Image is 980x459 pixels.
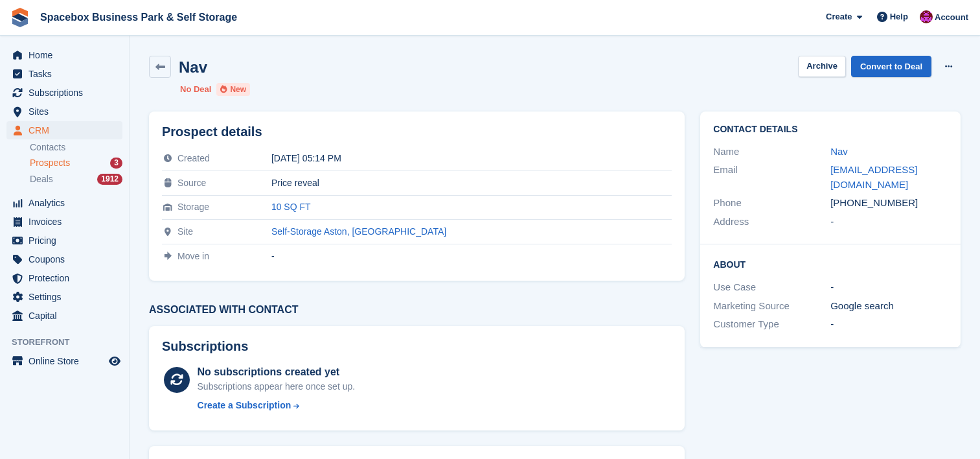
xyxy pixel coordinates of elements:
[162,339,672,354] h2: Subscriptions
[162,124,672,139] h2: Prospect details
[177,178,206,188] span: Source
[271,251,672,261] div: -
[28,269,106,287] span: Protection
[28,194,106,212] span: Analytics
[713,196,830,211] div: Phone
[920,10,933,23] img: Shitika Balanath
[6,231,122,250] a: menu
[6,288,122,306] a: menu
[830,146,848,157] a: Nav
[830,317,948,332] div: -
[830,164,917,190] a: [EMAIL_ADDRESS][DOMAIN_NAME]
[177,153,210,163] span: Created
[30,157,70,169] span: Prospects
[6,307,122,325] a: menu
[30,141,122,154] a: Contacts
[28,307,106,325] span: Capital
[6,84,122,102] a: menu
[6,194,122,212] a: menu
[713,215,830,230] div: Address
[713,163,830,192] div: Email
[6,121,122,139] a: menu
[890,10,908,23] span: Help
[798,56,846,77] button: Archive
[10,8,30,27] img: stora-icon-8386f47178a22dfd0bd8f6a31ec36ba5ce8667c1dd55bd0f319d3a0aa187defe.svg
[177,202,209,212] span: Storage
[28,46,106,64] span: Home
[830,280,948,295] div: -
[30,156,122,170] a: Prospects 3
[28,121,106,139] span: CRM
[177,251,209,261] span: Move in
[12,336,129,349] span: Storefront
[177,226,193,237] span: Site
[830,299,948,314] div: Google search
[851,56,931,77] a: Convert to Deal
[271,178,672,188] div: Price reveal
[28,231,106,250] span: Pricing
[198,399,291,412] div: Create a Subscription
[28,84,106,102] span: Subscriptions
[30,172,122,186] a: Deals 1912
[110,158,122,169] div: 3
[6,46,122,64] a: menu
[198,399,356,412] a: Create a Subscription
[271,153,672,163] div: [DATE] 05:14 PM
[713,280,830,295] div: Use Case
[28,288,106,306] span: Settings
[6,102,122,121] a: menu
[713,257,948,270] h2: About
[713,124,948,135] h2: Contact Details
[28,250,106,268] span: Coupons
[28,352,106,370] span: Online Store
[35,6,242,28] a: Spacebox Business Park & Self Storage
[6,352,122,370] a: menu
[216,83,250,96] li: New
[28,213,106,231] span: Invoices
[830,196,948,211] div: [PHONE_NUMBER]
[826,10,852,23] span: Create
[6,213,122,231] a: menu
[713,145,830,159] div: Name
[180,83,211,96] li: No Deal
[713,299,830,314] div: Marketing Source
[179,58,207,76] h2: Nav
[97,174,122,185] div: 1912
[28,102,106,121] span: Sites
[6,65,122,83] a: menu
[271,226,446,237] a: Self-Storage Aston, [GEOGRAPHIC_DATA]
[149,304,685,316] h3: Associated with contact
[28,65,106,83] span: Tasks
[198,364,356,380] div: No subscriptions created yet
[713,317,830,332] div: Customer Type
[30,173,53,185] span: Deals
[271,202,311,212] a: 10 SQ FT
[6,269,122,287] a: menu
[830,215,948,230] div: -
[935,11,968,24] span: Account
[6,250,122,268] a: menu
[198,380,356,394] div: Subscriptions appear here once set up.
[107,353,122,369] a: Preview store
